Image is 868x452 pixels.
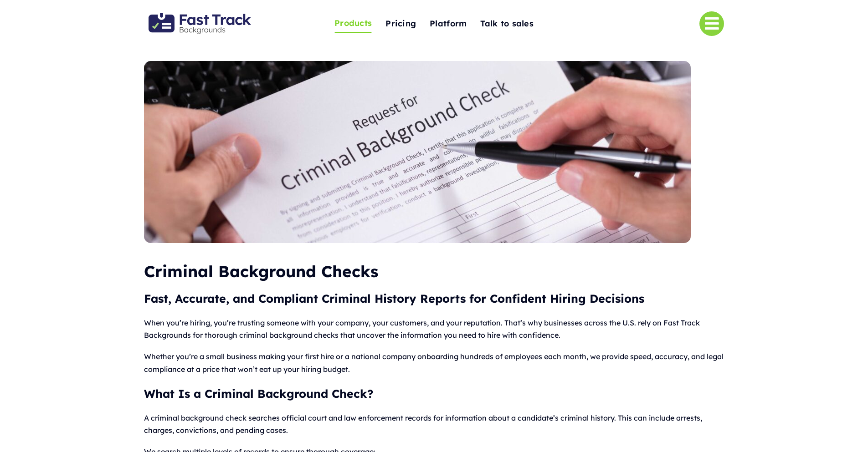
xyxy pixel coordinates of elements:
[430,14,467,34] a: Platform
[334,16,372,30] span: Products
[149,13,251,34] img: Fast Track Backgrounds Logo
[144,350,724,375] p: Whether you’re a small business making your first hire or a national company onboarding hundreds ...
[144,291,644,305] b: Fast, Accurate, and Compliant Criminal History Reports for Confident Hiring Decisions
[289,1,579,46] nav: One Page
[144,412,724,437] p: A criminal background check searches official court and law enforcement records for information a...
[144,317,724,341] p: When you’re hiring, you’re trusting someone with your company, your customers, and your reputatio...
[144,61,691,243] img: Criminal Background Check
[144,386,373,401] b: What Is a Criminal Background Check?
[385,17,416,31] span: Pricing
[480,17,534,31] span: Talk to sales
[699,11,724,36] a: Link to #
[480,14,534,34] a: Talk to sales
[385,14,416,34] a: Pricing
[149,12,251,22] a: Fast Track Backgrounds Logo
[430,17,467,31] span: Platform
[144,261,378,281] b: Criminal Background Checks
